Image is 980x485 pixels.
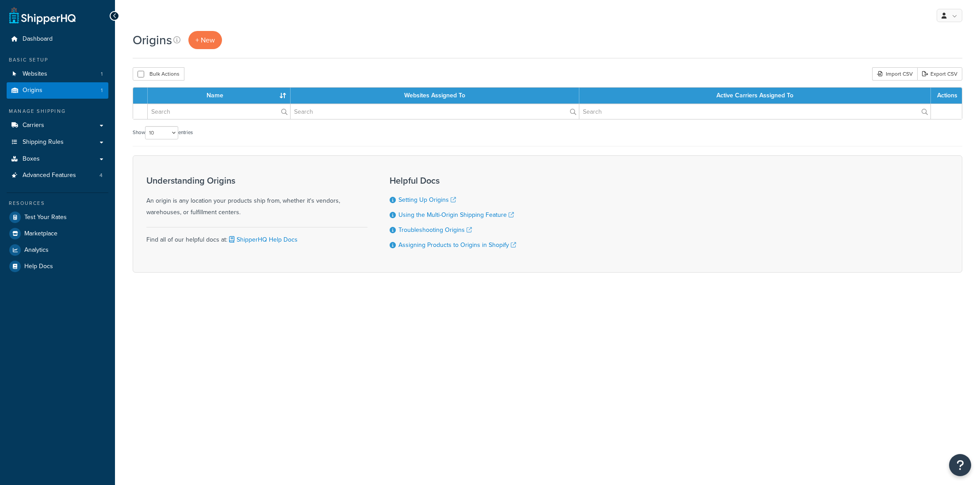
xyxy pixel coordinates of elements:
[146,176,367,185] h3: Understanding Origins
[872,67,917,81] div: Import CSV
[146,227,367,246] div: Find all of our helpful docs at:
[7,258,108,274] a: Help Docs
[398,210,514,219] a: Using the Multi-Origin Shipping Feature
[7,151,108,167] a: Boxes
[7,82,108,99] a: Origins 1
[133,126,193,139] label: Show entries
[23,70,47,78] span: Websites
[7,226,108,242] a: Marketplace
[195,35,215,45] span: + New
[101,87,103,94] span: 1
[7,167,108,184] a: Advanced Features 4
[24,214,67,221] span: Test Your Rates
[7,134,108,150] a: Shipping Rules
[7,31,108,47] a: Dashboard
[133,67,184,81] button: Bulk Actions
[7,209,108,225] a: Test Your Rates
[390,176,516,185] h3: Helpful Docs
[24,263,53,270] span: Help Docs
[7,66,108,82] li: Websites
[9,7,76,24] a: ShipperHQ Home
[398,195,456,204] a: Setting Up Origins
[579,88,931,104] th: Active Carriers Assigned To
[148,88,291,104] th: Name
[931,88,962,104] th: Actions
[188,31,222,49] a: + New
[23,155,40,163] span: Boxes
[23,139,64,146] span: Shipping Rules
[917,67,962,81] a: Export CSV
[24,230,57,238] span: Marketplace
[7,108,108,115] div: Manage Shipping
[7,56,108,64] div: Basic Setup
[101,70,103,78] span: 1
[24,246,49,254] span: Analytics
[23,172,76,179] span: Advanced Features
[23,35,53,43] span: Dashboard
[949,454,971,476] button: Open Resource Center
[145,126,178,139] select: Showentries
[398,225,472,235] a: Troubleshooting Origins
[291,88,579,104] th: Websites Assigned To
[133,31,172,49] h1: Origins
[148,104,290,119] input: Search
[7,117,108,134] a: Carriers
[227,235,298,244] a: ShipperHQ Help Docs
[7,200,108,207] div: Resources
[579,104,930,119] input: Search
[100,172,103,179] span: 4
[398,240,516,250] a: Assigning Products to Origins in Shopify
[7,167,108,184] li: Advanced Features
[7,66,108,82] a: Websites 1
[7,242,108,258] a: Analytics
[7,82,108,99] li: Origins
[291,104,579,119] input: Search
[23,122,44,129] span: Carriers
[23,87,42,94] span: Origins
[146,176,367,218] div: An origin is any location your products ship from, whether it's vendors, warehouses, or fulfillme...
